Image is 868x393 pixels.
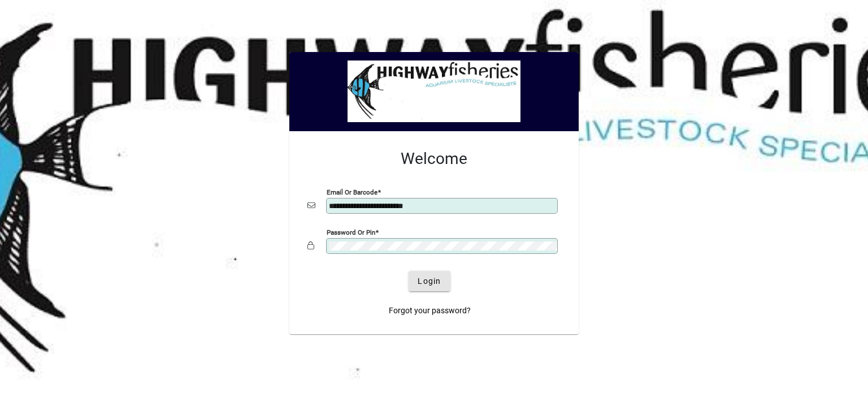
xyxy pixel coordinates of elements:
mat-label: Password or Pin [327,228,375,236]
button: Login [409,271,450,291]
mat-label: Email or Barcode [327,188,377,196]
span: Login [418,275,441,287]
a: Forgot your password? [384,300,475,321]
span: Forgot your password? [389,305,471,317]
h2: Welcome [307,149,561,169]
